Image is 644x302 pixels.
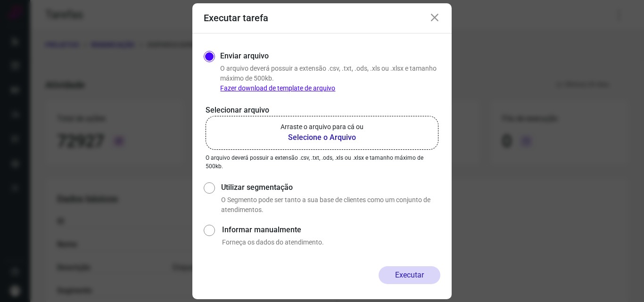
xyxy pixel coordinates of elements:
label: Informar manualmente [222,224,440,236]
p: Selecionar arquivo [206,105,438,116]
button: Executar [379,266,440,284]
a: Fazer download de template de arquivo [220,84,335,92]
h3: Executar tarefa [204,12,268,24]
p: O Segmento pode ser tanto a sua base de clientes como um conjunto de atendimentos. [221,195,440,215]
p: Arraste o arquivo para cá ou [281,122,363,132]
p: O arquivo deverá possuir a extensão .csv, .txt, .ods, .xls ou .xlsx e tamanho máximo de 500kb. [220,64,440,93]
p: Forneça os dados do atendimento. [222,237,440,247]
label: Utilizar segmentação [221,182,440,193]
b: Selecione o Arquivo [281,132,363,143]
p: O arquivo deverá possuir a extensão .csv, .txt, .ods, .xls ou .xlsx e tamanho máximo de 500kb. [206,154,438,171]
label: Enviar arquivo [220,50,269,62]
